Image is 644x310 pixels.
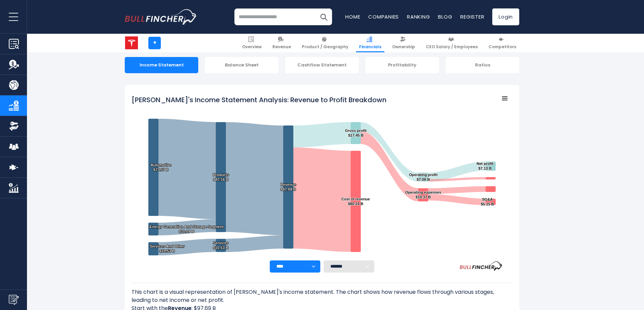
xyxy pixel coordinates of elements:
[299,34,351,52] a: Product / Geography
[492,8,519,25] a: Login
[446,57,519,73] div: Ratios
[392,44,415,50] span: Ownership
[477,162,494,170] text: Net profit $7.13 B
[131,92,513,260] svg: Tesla's Income Statement Analysis: Revenue to Profit Breakdown
[489,44,516,50] span: Competitors
[356,34,384,52] a: Financials
[9,121,19,131] img: Ownership
[345,13,360,20] a: Home
[481,197,494,206] text: SG&A $5.15 B
[368,13,399,20] a: Companies
[125,9,197,25] img: bullfincher logo
[131,95,386,105] tspan: [PERSON_NAME]'s Income Statement Analysis: Revenue to Profit Breakdown
[125,36,138,49] img: TSLA logo
[460,13,484,20] a: Register
[272,44,291,50] span: Revenue
[345,129,367,137] text: Gross profit $17.45 B
[407,13,430,20] a: Ranking
[302,44,348,50] span: Product / Geography
[315,8,332,25] button: Search
[365,57,439,73] div: Profitability
[149,225,224,233] text: Energy Generation And Storage Segment $10.09 B
[148,37,161,49] a: +
[125,57,198,73] div: Income Statement
[239,34,265,52] a: Overview
[281,182,296,191] text: Revenue $97.69 B
[213,241,229,250] text: Services $10.53 B
[409,173,438,181] text: Operating profit $7.08 B
[341,197,370,206] text: Cost of revenue $80.24 B
[242,44,262,50] span: Overview
[389,34,418,52] a: Ownership
[205,57,279,73] div: Balance Sheet
[438,13,452,20] a: Blog
[150,244,185,253] text: Services And Other $10.53 B
[269,34,294,52] a: Revenue
[423,34,481,52] a: CEO Salary / Employees
[150,163,171,172] text: Automotive $77.07 B
[359,44,381,50] span: Financials
[285,57,359,73] div: Cashflow Statement
[405,190,441,199] text: Operating expenses $10.37 B
[213,173,229,181] text: Products $87.16 B
[486,34,519,52] a: Competitors
[426,44,478,50] span: CEO Salary / Employees
[125,9,197,25] a: Go to homepage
